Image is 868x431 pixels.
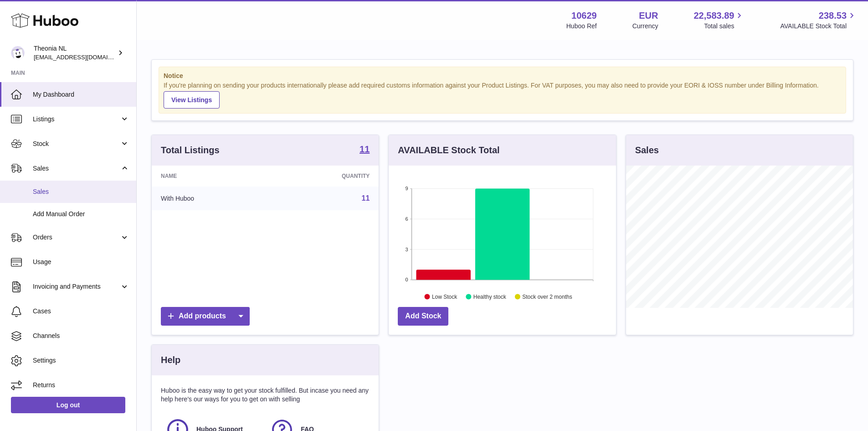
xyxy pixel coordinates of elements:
[34,44,116,62] div: Theonia NL
[432,293,457,300] text: Low Stock
[406,216,408,222] text: 6
[704,22,745,31] span: Total sales
[780,10,857,31] a: 238.53 AVAILABLE Stock Total
[11,397,125,413] a: Log out
[33,187,129,196] span: Sales
[33,282,120,291] span: Invoicing and Payments
[33,307,129,316] span: Cases
[819,10,847,22] span: 238.53
[33,356,129,365] span: Settings
[571,10,597,22] strong: 10629
[272,166,379,187] th: Quantity
[33,115,120,124] span: Listings
[161,144,220,156] h3: Total Listings
[11,46,25,60] img: info@wholesomegoods.eu
[164,72,841,80] strong: Notice
[406,277,408,282] text: 0
[632,22,658,31] div: Currency
[360,145,370,156] a: 11
[161,354,180,366] h3: Help
[33,164,120,173] span: Sales
[398,307,448,326] a: Add Stock
[566,22,597,31] div: Huboo Ref
[406,186,408,191] text: 9
[33,258,129,266] span: Usage
[33,381,129,389] span: Returns
[33,332,129,340] span: Channels
[152,187,272,210] td: With Huboo
[161,307,250,326] a: Add products
[473,293,507,300] text: Healthy stock
[34,53,134,61] span: [EMAIL_ADDRESS][DOMAIN_NAME]
[164,91,220,109] a: View Listings
[398,144,499,156] h3: AVAILABLE Stock Total
[406,246,408,252] text: 3
[635,144,659,156] h3: Sales
[523,293,572,300] text: Stock over 2 months
[33,140,120,148] span: Stock
[33,210,129,218] span: Add Manual Order
[360,145,370,154] strong: 11
[152,166,272,187] th: Name
[639,10,658,22] strong: EUR
[693,10,745,31] a: 22,583.89 Total sales
[780,22,857,31] span: AVAILABLE Stock Total
[362,194,370,202] a: 11
[33,233,120,242] span: Orders
[33,90,129,99] span: My Dashboard
[164,81,841,109] div: If you're planning on sending your products internationally please add required customs informati...
[161,386,370,404] p: Huboo is the easy way to get your stock fulfilled. But incase you need any help here's our ways f...
[693,10,734,22] span: 22,583.89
